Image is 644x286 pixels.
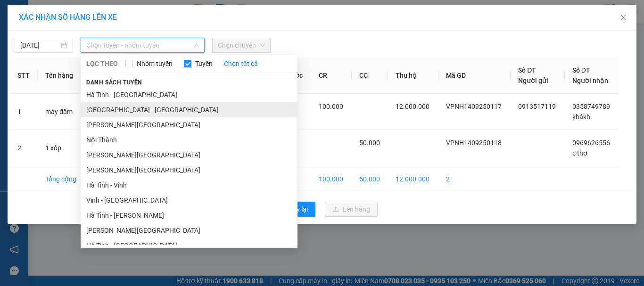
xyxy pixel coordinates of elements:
li: Vinh - [GEOGRAPHIC_DATA] [81,193,297,208]
span: VPNH1409250118 [446,139,502,147]
th: CR [311,57,352,94]
span: c thơ [572,149,587,157]
span: close [619,14,627,21]
span: Chọn tuyến - nhóm tuyến [86,38,199,52]
span: Danh sách tuyến [81,78,148,87]
span: Số ĐT [518,66,536,74]
span: 12.000.000 [396,103,429,110]
input: 14/09/2025 [20,40,59,50]
span: Chọn chuyến [218,38,265,52]
th: CC [352,57,388,94]
span: down [194,42,199,48]
span: Nhóm tuyến [133,58,176,69]
span: khákh [572,113,590,121]
li: [PERSON_NAME][GEOGRAPHIC_DATA] [81,223,297,238]
span: Số ĐT [572,66,590,74]
td: 1 [10,94,38,130]
li: [PERSON_NAME][GEOGRAPHIC_DATA] [81,147,297,163]
span: Tuyến [191,58,216,69]
button: Close [610,5,636,31]
span: LỌC THEO [86,58,118,69]
span: 50.000 [359,139,380,147]
li: Nội Thành [81,132,297,147]
td: máy đầm [38,94,85,130]
span: Người gửi [518,77,548,84]
li: [PERSON_NAME][GEOGRAPHIC_DATA] [81,163,297,178]
th: Tên hàng [38,57,85,94]
td: 100.000 [311,166,352,192]
li: Hà Tĩnh - [GEOGRAPHIC_DATA] [81,238,297,253]
span: 0358749789 [572,103,610,110]
th: Thu hộ [388,57,438,94]
span: 100.000 [319,103,343,110]
span: XÁC NHẬN SỐ HÀNG LÊN XE [19,13,117,22]
td: 12.000.000 [388,166,438,192]
li: Hà Tĩnh - [GEOGRAPHIC_DATA] [81,87,297,102]
td: 2 [10,130,38,166]
td: 2 [438,166,511,192]
a: Chọn tất cả [224,58,258,69]
li: [GEOGRAPHIC_DATA] - [GEOGRAPHIC_DATA] [81,102,297,117]
span: Người nhận [572,77,608,84]
span: VPNH1409250117 [446,103,502,110]
span: 0969626556 [572,139,610,147]
li: Hà Tĩnh - [PERSON_NAME] [81,208,297,223]
td: 1 xốp [38,130,85,166]
li: Hà Tĩnh - Vinh [81,178,297,193]
button: uploadLên hàng [325,202,378,217]
th: STT [10,57,38,94]
li: [PERSON_NAME][GEOGRAPHIC_DATA] [81,117,297,132]
th: Mã GD [438,57,511,94]
span: 0913517119 [518,103,556,110]
td: Tổng cộng [38,166,85,192]
td: 50.000 [352,166,388,192]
